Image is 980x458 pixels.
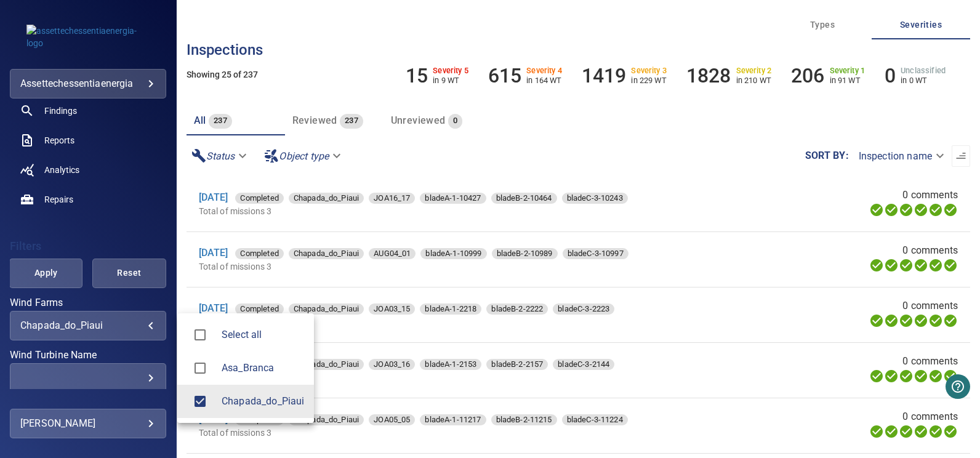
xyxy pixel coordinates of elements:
div: Wind Farms Chapada_do_Piaui [222,394,304,409]
span: Select all [222,327,304,342]
span: Asa_Branca [222,361,304,376]
span: Asa_Branca [187,355,213,381]
span: Chapada_do_Piaui [222,394,304,409]
ul: Chapada_do_Piaui [177,313,314,423]
span: Chapada_do_Piaui [187,388,213,414]
div: Wind Farms Asa_Branca [222,361,304,376]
